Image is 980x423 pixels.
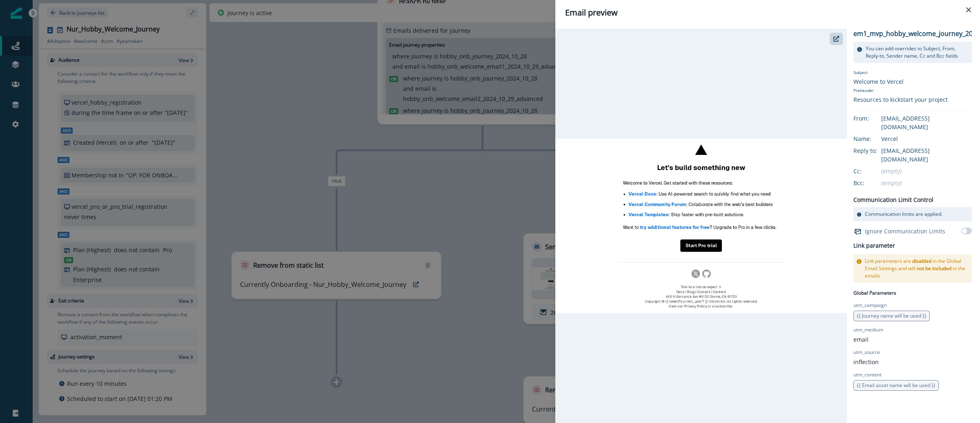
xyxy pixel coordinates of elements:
span: not be included [917,265,951,272]
div: From: [853,114,894,123]
div: Email preview [565,7,970,19]
p: email [853,335,869,344]
p: You can add overrides to Subject, From, Reply-to, Sender name, Cc and Bcc fields [866,45,969,60]
div: Welcome to Vercel [853,77,948,86]
p: Global Parameters [853,288,896,297]
p: Preheader [853,86,948,95]
p: utm_medium [853,326,883,333]
p: utm_campaign [853,302,887,309]
div: [EMAIL_ADDRESS][DOMAIN_NAME] [881,146,972,163]
div: Vercel [881,134,972,143]
div: Cc: [853,167,894,175]
h2: Link parameter [853,241,895,251]
div: Reply to: [853,146,894,155]
span: disabled [912,257,931,264]
div: Name: [853,134,894,143]
p: Subject [853,69,948,77]
p: inflection [853,358,879,366]
button: Close [962,3,975,16]
div: [EMAIL_ADDRESS][DOMAIN_NAME] [881,114,972,131]
span: {{ Journey name will be used }} [857,312,927,319]
p: utm_source [853,349,880,356]
div: (empty) [881,167,972,175]
div: Bcc: [853,179,894,187]
span: {{ Email asset name will be used }} [857,382,935,389]
p: Link parameters are in the Global Email Settings and will in the emails. [865,257,969,280]
img: email asset unavailable [555,139,847,313]
p: utm_content [853,371,882,378]
div: (empty) [881,179,972,187]
div: Resources to kickstart your project [853,95,948,104]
